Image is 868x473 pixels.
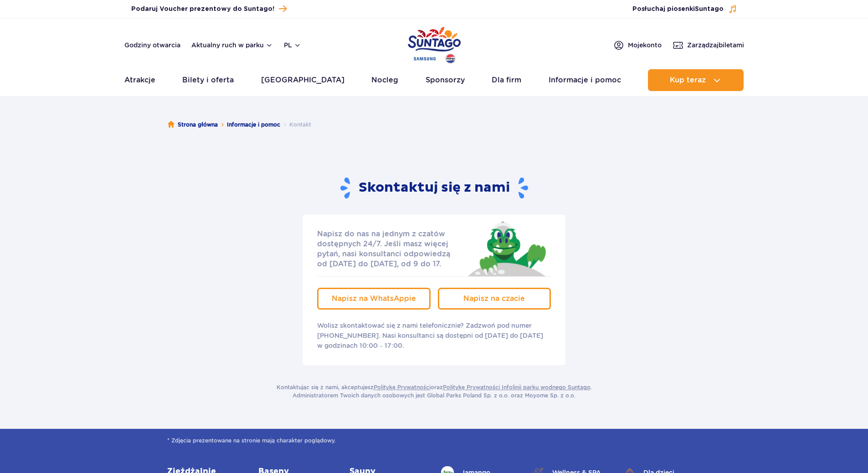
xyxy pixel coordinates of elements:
span: Podaruj Voucher prezentowy do Suntago! [131,5,274,14]
a: Politykę Prywatności [374,384,431,391]
button: pl [284,41,301,50]
a: Napisz na czacie [438,288,551,310]
a: Godziny otwarcia [124,41,180,50]
a: Nocleg [371,69,398,91]
p: Kontaktując się z nami, akceptujesz oraz . Administratorem Twoich danych osobowych jest Global Pa... [277,383,592,400]
p: Napisz do nas na jednym z czatów dostępnych 24/7. Jeśli masz więcej pytań, nasi konsultanci odpow... [317,229,459,269]
a: Informacje i pomoc [549,69,621,91]
li: Kontakt [280,120,311,129]
button: Aktualny ruch w parku [191,41,273,49]
button: Posłuchaj piosenkiSuntago [632,5,737,14]
span: Moje konto [628,41,662,50]
img: Jay [462,219,551,276]
a: Podaruj Voucher prezentowy do Suntago! [131,3,287,15]
span: Napisz na WhatsAppie [332,294,416,303]
a: Strona główna [168,120,218,129]
a: Sponsorzy [426,69,465,91]
span: Suntago [695,6,724,12]
a: Politykę Prywatności Infolinii parku wodnego Suntago [443,384,591,391]
a: Dla firm [492,69,521,91]
a: Informacje i pomoc [227,120,280,129]
a: Bilety i oferta [182,69,234,91]
span: Kup teraz [670,76,706,84]
p: Wolisz skontaktować się z nami telefonicznie? Zadzwoń pod numer [PHONE_NUMBER]. Nasi konsultanci ... [317,320,551,351]
span: Posłuchaj piosenki [632,5,724,14]
a: Zarządzajbiletami [673,40,744,51]
a: Mojekonto [613,40,662,51]
a: [GEOGRAPHIC_DATA] [261,69,344,91]
h2: Skontaktuj się z nami [340,177,528,200]
span: Napisz na czacie [463,294,525,303]
button: Kup teraz [648,69,744,91]
span: * Zdjęcia prezentowane na stronie mają charakter poglądowy. [167,436,701,445]
a: Napisz na WhatsAppie [317,288,431,310]
a: Atrakcje [124,69,155,91]
a: Park of Poland [408,23,461,65]
span: Zarządzaj biletami [687,41,744,50]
